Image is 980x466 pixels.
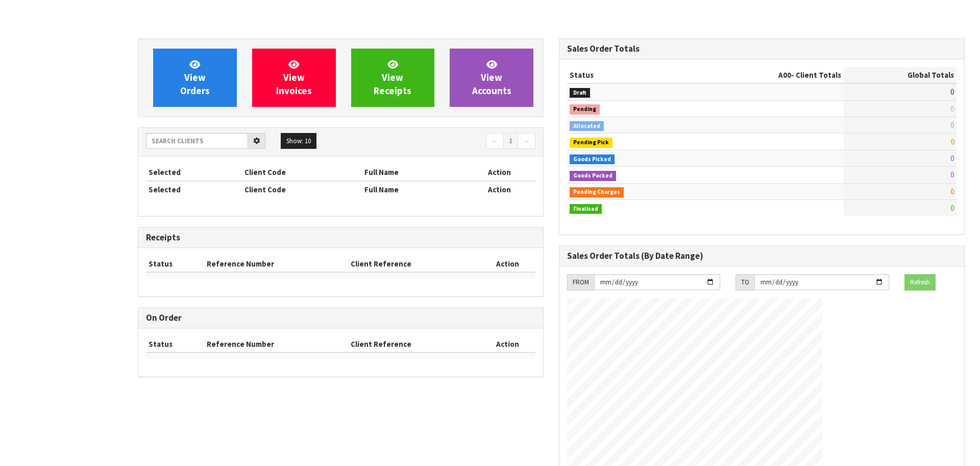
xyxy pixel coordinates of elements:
[276,58,312,97] span: View Invoices
[146,336,204,352] th: Status
[252,49,336,107] a: ViewInvoices
[348,133,535,151] nav: Page navigation
[153,49,237,107] a: ViewOrders
[950,187,954,196] span: 0
[570,187,624,197] span: Pending Charges
[463,181,535,197] th: Action
[479,336,535,352] th: Action
[950,120,954,130] span: 0
[696,67,844,83] th: - Client Totals
[180,58,210,97] span: View Orders
[503,133,518,149] a: 1
[146,133,248,149] input: Search clients
[146,164,242,181] th: Selected
[242,181,362,197] th: Client Code
[351,49,435,107] a: ViewReceipts
[570,138,612,148] span: Pending Pick
[778,70,791,80] span: A00
[204,256,349,272] th: Reference Number
[242,164,362,181] th: Client Code
[518,133,535,149] a: →
[570,154,615,165] span: Goods Picked
[570,88,590,98] span: Draft
[362,181,463,197] th: Full Name
[479,256,535,272] th: Action
[570,121,604,131] span: Allocated
[950,87,954,97] span: 0
[146,256,204,272] th: Status
[950,104,954,114] span: 0
[950,137,954,146] span: 0
[950,170,954,180] span: 0
[950,203,954,213] span: 0
[472,58,511,97] span: View Accounts
[450,49,533,107] a: ViewAccounts
[486,133,504,149] a: ←
[348,336,479,352] th: Client Reference
[570,171,616,181] span: Goods Packed
[348,256,479,272] th: Client Reference
[567,67,696,83] th: Status
[567,251,957,261] h3: Sales Order Totals (By Date Range)
[146,313,535,323] h3: On Order
[904,274,936,291] button: Refresh
[204,336,349,352] th: Reference Number
[374,58,411,97] span: View Receipts
[567,274,594,291] div: FROM
[146,181,242,197] th: Selected
[567,44,957,54] h3: Sales Order Totals
[570,104,600,115] span: Pending
[463,164,535,181] th: Action
[844,67,957,83] th: Global Totals
[950,153,954,163] span: 0
[146,233,535,242] h3: Receipts
[570,204,602,214] span: Finalised
[281,133,316,149] button: Show: 10
[736,274,754,291] div: TO
[362,164,463,181] th: Full Name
